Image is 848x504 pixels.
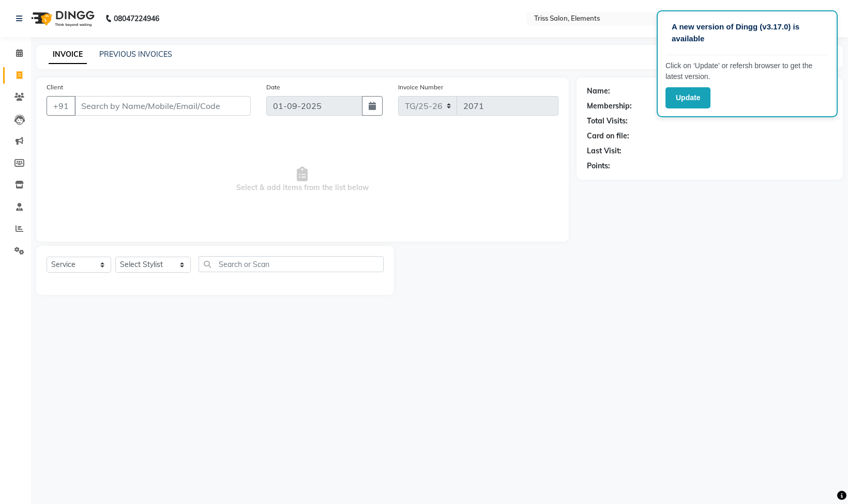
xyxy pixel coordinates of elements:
[199,256,384,272] input: Search or Scan
[26,4,97,33] img: logo
[114,4,159,33] b: 08047224946
[587,146,622,156] div: Last Visit:
[74,96,251,116] input: Search by Name/Mobile/Email/Code
[49,45,87,64] a: INVOICE
[587,161,610,171] div: Points:
[398,83,443,92] label: Invoice Number
[587,86,610,97] div: Name:
[672,21,823,44] p: A new version of Dingg (v3.17.0) is available
[665,60,829,82] p: Click on ‘Update’ or refersh browser to get the latest version.
[47,128,558,231] span: Select & add items from the list below
[266,83,280,92] label: Date
[587,101,632,112] div: Membership:
[99,50,172,59] a: PREVIOUS INVOICES
[587,116,628,127] div: Total Visits:
[665,87,710,108] button: Update
[47,83,63,92] label: Client
[587,131,629,141] div: Card on file:
[47,96,75,116] button: +91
